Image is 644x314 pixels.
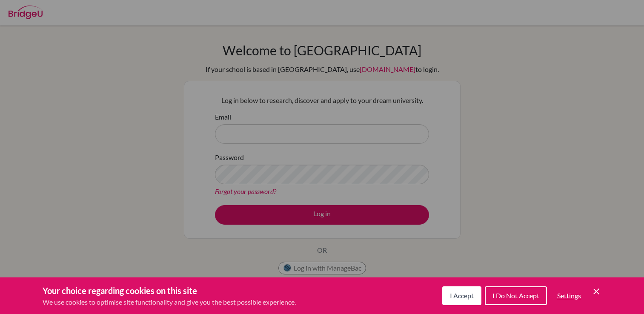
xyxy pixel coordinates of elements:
[550,287,588,304] button: Settings
[450,291,474,300] span: I Accept
[43,284,296,297] h3: Your choice regarding cookies on this site
[43,297,296,307] p: We use cookies to optimise site functionality and give you the best possible experience.
[442,286,481,305] button: I Accept
[591,286,601,297] button: Save and close
[492,291,539,300] span: I Do Not Accept
[485,286,547,305] button: I Do Not Accept
[557,291,581,300] span: Settings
